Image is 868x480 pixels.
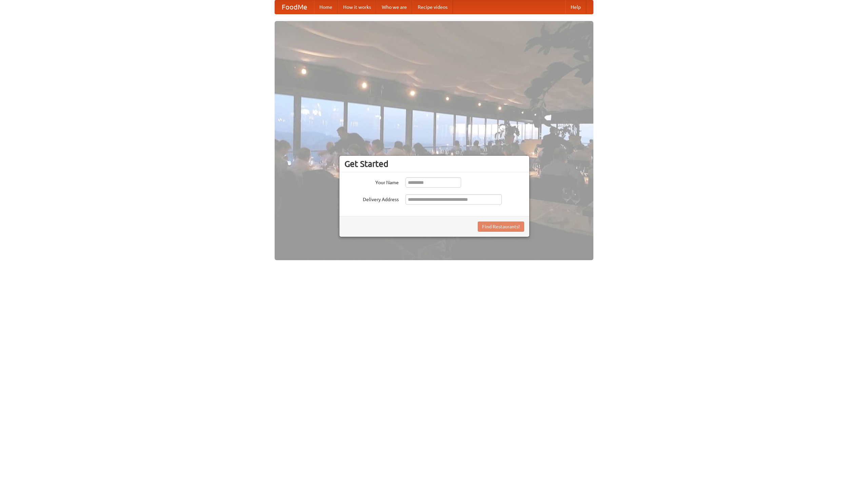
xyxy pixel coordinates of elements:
a: Home [314,0,338,14]
label: Your Name [344,177,399,186]
a: FoodMe [275,0,314,14]
button: Find Restaurants! [478,222,524,232]
a: How it works [338,0,376,14]
label: Delivery Address [344,194,399,203]
a: Recipe videos [412,0,453,14]
a: Help [565,0,586,14]
h3: Get Started [344,159,524,169]
a: Who we are [376,0,412,14]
